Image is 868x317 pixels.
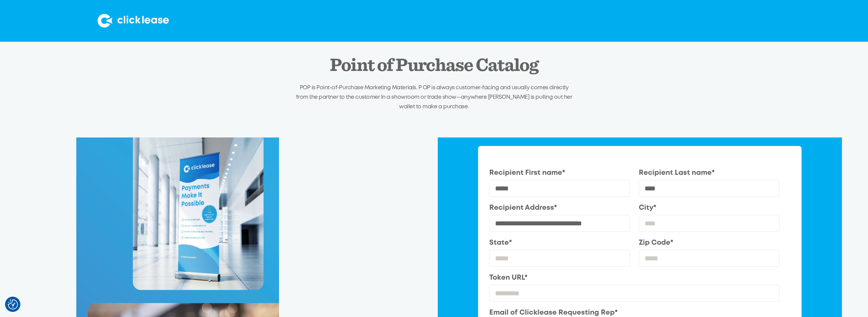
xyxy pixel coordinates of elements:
label: Zip Code* [639,238,780,248]
label: State* [489,238,630,248]
label: Recipient First name* [489,168,630,178]
img: Clicklease logo [98,14,169,27]
label: Token URL* [489,273,780,283]
h2: Point of Purchase Catalog [330,56,538,76]
p: POP is Point-of-Purchase Marketing Materials. P OP is always customer-facing and usually comes di... [293,83,575,111]
label: Recipient Last name* [639,168,780,178]
label: Recipient Address* [489,203,630,213]
label: City* [639,203,780,213]
img: Revisit consent button [8,299,18,310]
button: Consent Preferences [8,299,18,310]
